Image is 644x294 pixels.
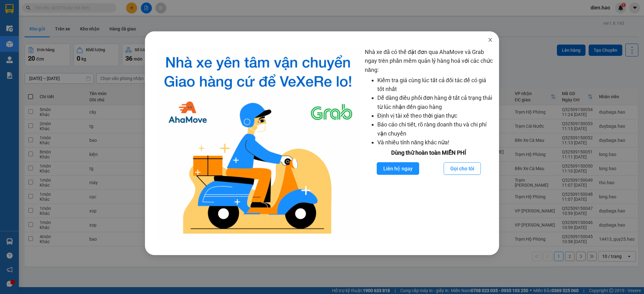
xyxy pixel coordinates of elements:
[450,165,474,173] span: Gọi cho tôi
[377,76,493,94] li: Kiểm tra giá cùng lúc tất cả đối tác để có giá tốt nhất
[377,111,493,120] li: Định vị tài xế theo thời gian thực
[481,31,499,49] button: Close
[377,162,419,175] button: Liên hệ ngay
[365,148,493,157] div: Dùng thử hoàn toàn MIỄN PHÍ
[377,120,493,138] li: Báo cáo chi tiết, rõ ràng doanh thu và chi phí vận chuyển
[377,94,493,111] li: Dễ dàng điều phối đơn hàng ở tất cả trạng thái từ lúc nhận đến giao hàng
[444,162,481,175] button: Gọi cho tôi
[377,138,493,147] li: Và nhiều tính năng khác nữa!
[365,48,493,239] div: Nhà xe đã có thể đặt đơn qua AhaMove và Grab ngay trên phần mềm quản lý hàng hoá với các chức năng:
[383,165,413,173] span: Liên hệ ngay
[156,48,360,239] img: logo
[488,37,493,42] span: close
